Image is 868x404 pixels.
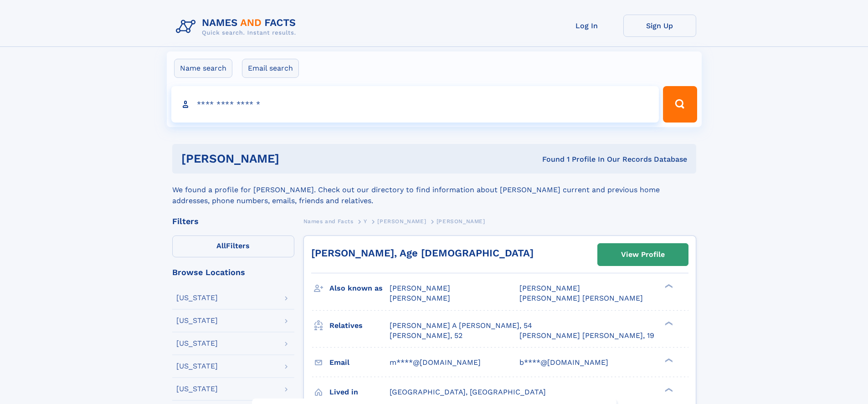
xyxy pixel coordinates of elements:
[181,153,411,164] h1: [PERSON_NAME]
[171,86,659,123] input: search input
[598,244,688,266] a: View Profile
[519,331,654,341] a: [PERSON_NAME] [PERSON_NAME], 19
[390,284,450,292] span: [PERSON_NAME]
[329,355,390,370] h3: Email
[176,363,218,370] div: [US_STATE]
[242,59,299,78] label: Email search
[172,174,696,206] div: We found a profile for [PERSON_NAME]. Check out our directory to find information about [PERSON_N...
[390,331,462,341] a: [PERSON_NAME], 52
[176,340,218,347] div: [US_STATE]
[663,357,673,363] div: ❯
[364,218,367,225] span: Y
[663,320,673,326] div: ❯
[176,385,218,393] div: [US_STATE]
[216,241,226,250] span: All
[303,215,354,227] a: Names and Facts
[377,215,426,227] a: [PERSON_NAME]
[623,15,696,37] a: Sign Up
[663,387,673,393] div: ❯
[172,268,294,276] div: Browse Locations
[176,317,218,324] div: [US_STATE]
[519,284,580,292] span: [PERSON_NAME]
[364,215,367,227] a: Y
[172,235,294,257] label: Filters
[390,294,450,302] span: [PERSON_NAME]
[329,384,390,400] h3: Lived in
[311,247,534,259] a: [PERSON_NAME], Age [DEMOGRAPHIC_DATA]
[437,218,485,225] span: [PERSON_NAME]
[329,281,390,296] h3: Also known as
[621,244,665,265] div: View Profile
[390,321,532,331] a: [PERSON_NAME] A [PERSON_NAME], 54
[411,154,687,164] div: Found 1 Profile In Our Records Database
[390,388,546,396] span: [GEOGRAPHIC_DATA], [GEOGRAPHIC_DATA]
[174,59,232,78] label: Name search
[172,217,294,225] div: Filters
[172,15,303,39] img: Logo Names and Facts
[550,15,623,37] a: Log In
[663,86,697,123] button: Search Button
[377,218,426,225] span: [PERSON_NAME]
[663,283,673,289] div: ❯
[329,318,390,333] h3: Relatives
[519,294,643,302] span: [PERSON_NAME] [PERSON_NAME]
[176,294,218,302] div: [US_STATE]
